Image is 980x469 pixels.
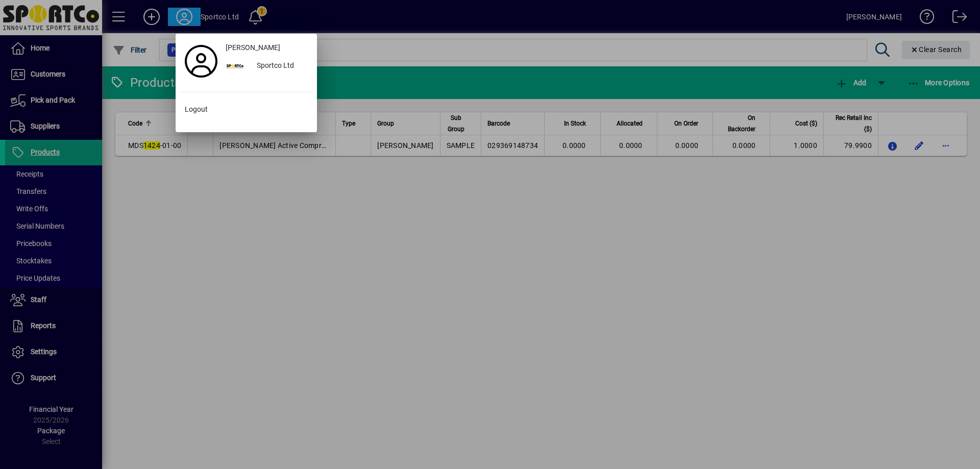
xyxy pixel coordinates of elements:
a: [PERSON_NAME] [222,39,312,57]
button: Sportco Ltd [222,57,312,76]
div: Sportco Ltd [249,57,312,76]
a: Profile [181,52,222,70]
button: Logout [181,101,312,119]
span: Logout [185,104,208,115]
span: [PERSON_NAME] [226,42,280,53]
